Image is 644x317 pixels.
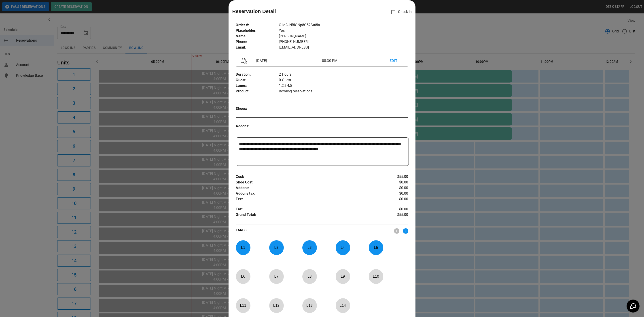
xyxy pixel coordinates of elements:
[379,212,408,219] p: $55.00
[369,242,383,253] p: L 5
[236,83,279,89] p: Lanes :
[236,191,379,196] p: Addons tax :
[236,242,250,253] p: L 1
[236,89,279,94] p: Product :
[335,300,350,311] p: L 14
[379,185,408,191] p: $0.00
[236,212,379,219] p: Grand Total :
[236,206,379,212] p: Tax :
[335,271,350,282] p: L 9
[236,34,279,39] p: Name :
[269,242,284,253] p: L 2
[335,242,350,253] p: L 4
[302,271,317,282] p: L 8
[236,72,279,77] p: Duration :
[236,123,279,129] p: Addons :
[236,174,379,180] p: Cost :
[279,72,408,77] p: 2 Hours
[379,191,408,196] p: $0.00
[269,300,284,311] p: L 12
[236,77,279,83] p: Guest :
[279,83,408,89] p: 1,2,3,4,5
[241,58,247,64] img: Vector
[254,58,322,64] p: [DATE]
[236,300,250,311] p: L 11
[394,228,399,234] img: nav_left.svg
[390,58,403,64] p: EDIT
[236,185,379,191] p: Addons :
[403,228,408,234] img: right.svg
[236,45,279,50] p: Email :
[279,34,408,39] p: [PERSON_NAME]
[236,228,390,234] p: LANES
[379,174,408,180] p: $55.00
[279,45,408,50] p: [EMAIL_ADDRESS]
[236,271,250,282] p: L 6
[279,39,408,45] p: [PHONE_NUMBER]
[236,28,279,34] p: Placeholder :
[279,77,408,83] p: 0 Guest
[279,89,408,94] p: Bowling reservations
[302,300,317,311] p: L 13
[236,180,379,185] p: Shoe Cost :
[379,196,408,202] p: $0.00
[322,58,390,64] p: 08:30 PM
[236,39,279,45] p: Phone :
[369,271,383,282] p: L 10
[302,242,317,253] p: L 3
[236,22,279,28] p: Order # :
[379,206,408,212] p: $0.00
[236,196,379,202] p: Fee :
[279,22,408,28] p: C1q2JNBlGNp8Q52Sa8Ia
[236,106,279,112] p: Shoes :
[269,271,284,282] p: L 7
[379,180,408,185] p: $0.00
[232,8,276,15] p: Reservation Detail
[389,7,412,17] p: Check In
[279,28,408,34] p: Yes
